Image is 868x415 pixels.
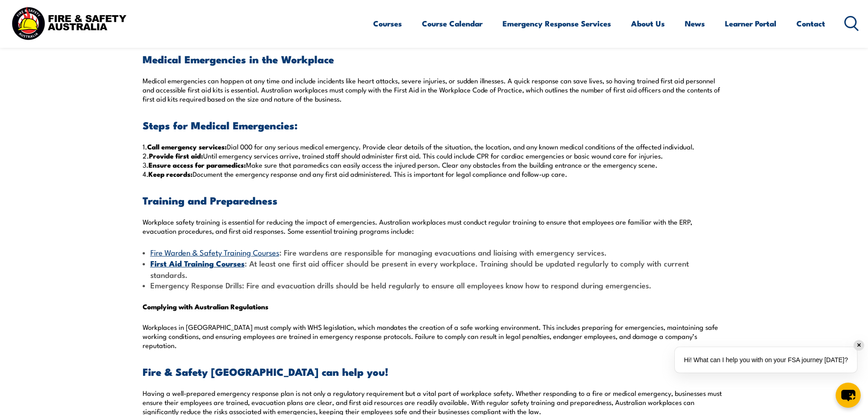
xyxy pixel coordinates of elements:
li: : Fire wardens are responsible for managing evacuations and liaising with emergency services. [143,247,726,258]
button: chat-button [836,383,861,408]
a: News [685,11,705,36]
a: Fire Warden & Safety Training Courses [150,246,279,257]
strong: Keep records: [149,169,193,179]
h3: Fire & Safety [GEOGRAPHIC_DATA] can help you! [143,366,726,377]
h3: Training and Preparedness [143,195,726,205]
a: First Aid Training Courses [150,257,245,268]
p: Workplaces in [GEOGRAPHIC_DATA] must comply with WHS legislation, which mandates the creation of ... [143,323,726,350]
p: Medical emergencies can happen at any time and include incidents like heart attacks, severe injur... [143,76,726,103]
strong: Complying with Australian Regulations [143,301,268,312]
strong: First Aid Training Courses [150,257,245,269]
h3: Medical Emergencies in the Workplace [143,54,726,64]
a: Emergency Response Services [503,11,611,36]
a: Contact [796,11,825,36]
a: Courses [373,11,402,36]
strong: Call emergency services: [147,141,227,152]
li: Emergency Response Drills: Fire and evacuation drills should be held regularly to ensure all empl... [143,280,726,290]
div: ✕ [854,340,864,350]
p: Workplace safety training is essential for reducing the impact of emergencies. Australian workpla... [143,217,726,236]
a: Course Calendar [422,11,483,36]
p: 1. Dial 000 for any serious medical emergency. Provide clear details of the situation, the locati... [143,142,726,179]
strong: Provide first aid: [149,150,203,161]
a: Learner Portal [725,11,776,36]
div: Hi! What can I help you with on your FSA journey [DATE]? [675,347,857,373]
li: : At least one first aid officer should be present in every workplace. Training should be updated... [143,258,726,280]
a: About Us [631,11,665,36]
strong: Ensure access for paramedics: [149,159,246,170]
h3: Steps for Medical Emergencies: [143,120,726,130]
